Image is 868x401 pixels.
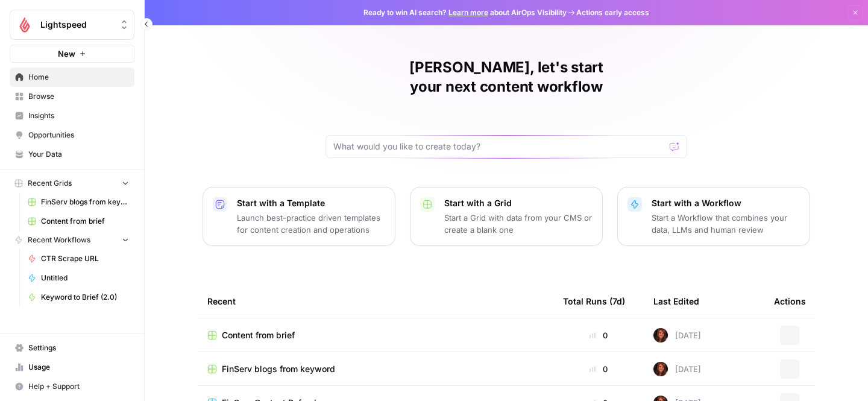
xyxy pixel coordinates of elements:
[10,338,134,358] a: Settings
[653,328,668,343] img: 29pd19jyq3m1b2eeoz0umwn6rt09
[653,328,701,343] div: [DATE]
[10,68,134,87] a: Home
[22,249,134,268] a: CTR Scrape URL
[653,285,699,318] div: Last Edited
[28,149,129,160] span: Your Data
[653,362,668,376] img: 29pd19jyq3m1b2eeoz0umwn6rt09
[22,268,134,288] a: Untitled
[28,381,129,392] span: Help + Support
[222,363,335,375] span: FinServ blogs from keyword
[28,91,129,102] span: Browse
[325,58,687,96] h1: [PERSON_NAME], let's start your next content workflow
[576,7,649,18] span: Actions early access
[222,329,295,341] span: Content from brief
[28,130,129,141] span: Opportunities
[563,329,634,341] div: 0
[41,273,129,283] span: Untitled
[653,362,701,376] div: [DATE]
[28,178,72,189] span: Recent Grids
[28,110,129,121] span: Insights
[444,212,593,236] p: Start a Grid with data from your CMS or create a blank one
[10,231,134,249] button: Recent Workflows
[10,358,134,377] a: Usage
[563,285,625,318] div: Total Runs (7d)
[203,187,395,246] button: Start with a TemplateLaunch best-practice driven templates for content creation and operations
[237,212,385,236] p: Launch best-practice driven templates for content creation and operations
[10,10,134,40] button: Workspace: Lightspeed
[207,285,544,318] div: Recent
[10,106,134,125] a: Insights
[41,253,129,264] span: CTR Scrape URL
[22,212,134,231] a: Content from brief
[28,235,90,245] span: Recent Workflows
[652,212,800,236] p: Start a Workflow that combines your data, LLMs and human review
[207,363,544,375] a: FinServ blogs from keyword
[10,174,134,192] button: Recent Grids
[774,285,806,318] div: Actions
[22,192,134,212] a: FinServ blogs from keyword
[10,45,134,63] button: New
[40,19,113,31] span: Lightspeed
[22,288,134,307] a: Keyword to Brief (2.0)
[28,343,129,353] span: Settings
[10,145,134,164] a: Your Data
[28,72,129,83] span: Home
[237,197,385,209] p: Start with a Template
[10,125,134,145] a: Opportunities
[652,197,800,209] p: Start with a Workflow
[41,197,129,207] span: FinServ blogs from keyword
[444,197,593,209] p: Start with a Grid
[207,329,544,341] a: Content from brief
[333,141,665,153] input: What would you like to create today?
[363,7,567,18] span: Ready to win AI search? about AirOps Visibility
[563,363,634,375] div: 0
[41,292,129,303] span: Keyword to Brief (2.0)
[28,362,129,373] span: Usage
[14,14,36,36] img: Lightspeed Logo
[10,87,134,106] a: Browse
[617,187,810,246] button: Start with a WorkflowStart a Workflow that combines your data, LLMs and human review
[41,216,129,227] span: Content from brief
[10,377,134,396] button: Help + Support
[58,48,75,60] span: New
[448,8,488,17] a: Learn more
[410,187,603,246] button: Start with a GridStart a Grid with data from your CMS or create a blank one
